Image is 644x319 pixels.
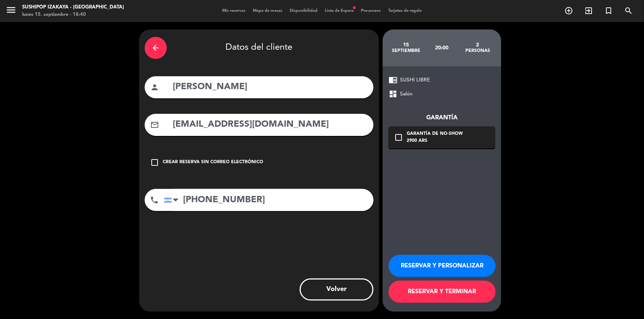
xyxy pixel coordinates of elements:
div: Garantía [389,113,495,123]
div: Datos del cliente [145,35,373,61]
i: menu [6,4,17,15]
input: Email del cliente [172,117,368,132]
button: RESERVAR Y PERSONALIZAR [389,255,496,277]
span: Salón [400,90,413,98]
div: Garantía de no-show [407,130,463,138]
div: septiembre [388,48,424,54]
span: Mapa de mesas [249,9,286,13]
span: Disponibilidad [286,9,321,13]
span: Mis reservas [218,9,249,13]
span: Pre-acceso [357,9,385,13]
i: search [624,6,633,15]
i: person [150,83,159,92]
span: SUSHI LIBRE [400,76,430,84]
div: Crear reserva sin correo electrónico [163,159,263,166]
button: menu [6,4,17,18]
i: check_box_outline_blank [150,158,159,167]
button: RESERVAR Y TERMINAR [389,281,496,303]
i: add_circle_outline [564,6,573,15]
div: lunes 15. septiembre - 18:40 [22,11,124,18]
span: chrome_reader_mode [389,76,397,84]
i: check_box_outline_blank [394,133,403,142]
span: Lista de Espera [321,9,357,13]
i: mail_outline [150,120,159,129]
i: phone [150,196,159,204]
div: 2 [460,42,496,48]
button: Volver [300,278,373,301]
div: Sushipop Izakaya - [GEOGRAPHIC_DATA] [22,4,124,11]
span: dashboard [389,90,397,98]
div: personas [460,48,496,54]
i: exit_to_app [584,6,593,15]
div: 2900 ARS [407,137,463,145]
i: turned_in_not [604,6,613,15]
div: 20:00 [424,35,460,61]
span: Tarjetas de regalo [385,9,426,13]
span: fiber_manual_record [352,6,357,10]
div: Argentina: +54 [164,189,181,211]
input: Número de teléfono... [164,189,373,211]
div: 15 [388,42,424,48]
i: arrow_back [151,43,160,52]
input: Nombre del cliente [172,80,368,95]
